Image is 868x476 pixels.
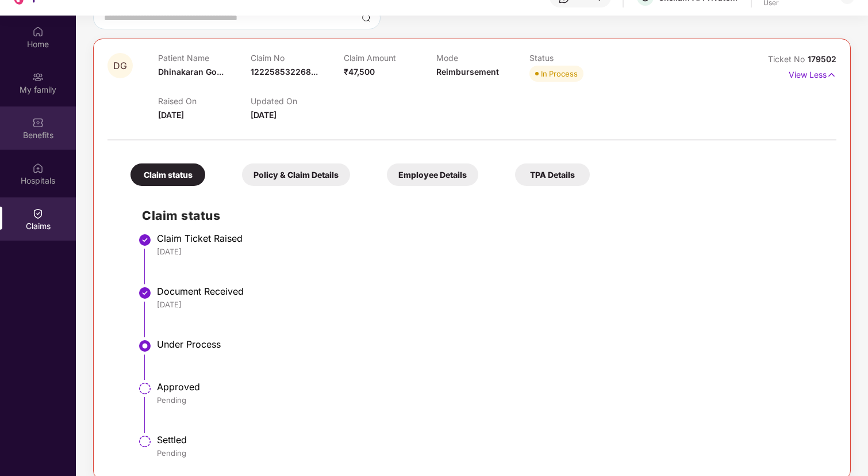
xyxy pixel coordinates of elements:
[808,54,836,64] span: 179502
[362,13,371,22] img: svg+xml;base64,PHN2ZyBpZD0iU2VhcmNoLTMyeDMyIiB4bWxucz0iaHR0cDovL3d3dy53My5vcmcvMjAwMC9zdmciIHdpZH...
[138,233,152,247] img: svg+xml;base64,PHN2ZyBpZD0iU3RlcC1Eb25lLTMyeDMyIiB4bWxucz0iaHR0cDovL3d3dy53My5vcmcvMjAwMC9zdmciIH...
[251,67,318,77] span: 122258532268...
[32,117,44,128] img: svg+xml;base64,PHN2ZyBpZD0iQmVuZWZpdHMiIHhtbG5zPSJodHRwOi8vd3d3LnczLm9yZy8yMDAwL3N2ZyIgd2lkdGg9Ij...
[157,381,825,393] div: Approved
[138,286,152,300] img: svg+xml;base64,PHN2ZyBpZD0iU3RlcC1Eb25lLTMyeDMyIiB4bWxucz0iaHR0cDovL3d3dy53My5vcmcvMjAwMC9zdmciIH...
[157,434,825,445] div: Settled
[32,71,44,83] img: svg+xml;base64,PHN2ZyB3aWR0aD0iMjAiIGhlaWdodD0iMjAiIHZpZXdCb3g9IjAgMCAyMCAyMCIgZmlsbD0ibm9uZSIgeG...
[529,53,622,63] p: Status
[32,26,44,37] img: svg+xml;base64,PHN2ZyBpZD0iSG9tZSIgeG1sbnM9Imh0dHA6Ly93d3cudzMub3JnLzIwMDAvc3ZnIiB3aWR0aD0iMjAiIG...
[251,53,343,63] p: Claim No
[138,339,152,353] img: svg+xml;base64,PHN2ZyBpZD0iU3RlcC1BY3RpdmUtMzJ4MzIiIHhtbG5zPSJodHRwOi8vd3d3LnczLm9yZy8yMDAwL3N2Zy...
[32,162,44,174] img: svg+xml;base64,PHN2ZyBpZD0iSG9zcGl0YWxzIiB4bWxucz0iaHR0cDovL3d3dy53My5vcmcvMjAwMC9zdmciIHdpZHRoPS...
[827,68,836,81] img: svg+xml;base64,PHN2ZyB4bWxucz0iaHR0cDovL3d3dy53My5vcmcvMjAwMC9zdmciIHdpZHRoPSIxNyIgaGVpZ2h0PSIxNy...
[387,163,478,186] div: Employee Details
[157,395,825,405] div: Pending
[242,163,350,186] div: Policy & Claim Details
[344,67,375,77] span: ₹47,500
[158,110,184,120] span: [DATE]
[158,96,251,106] p: Raised On
[789,66,836,81] p: View Less
[138,382,152,395] img: svg+xml;base64,PHN2ZyBpZD0iU3RlcC1QZW5kaW5nLTMyeDMyIiB4bWxucz0iaHR0cDovL3d3dy53My5vcmcvMjAwMC9zdm...
[142,206,825,225] h2: Claim status
[436,67,499,77] span: Reimbursement
[157,233,825,244] div: Claim Ticket Raised
[113,61,127,71] span: DG
[515,163,590,186] div: TPA Details
[158,67,224,77] span: Dhinakaran Go...
[251,96,343,106] p: Updated On
[130,163,205,186] div: Claim status
[251,110,276,120] span: [DATE]
[157,338,825,350] div: Under Process
[344,53,436,63] p: Claim Amount
[157,299,825,310] div: [DATE]
[768,54,808,64] span: Ticket No
[158,53,251,63] p: Patient Name
[32,208,44,219] img: svg+xml;base64,PHN2ZyBpZD0iQ2xhaW0iIHhtbG5zPSJodHRwOi8vd3d3LnczLm9yZy8yMDAwL3N2ZyIgd2lkdGg9IjIwIi...
[138,435,152,448] img: svg+xml;base64,PHN2ZyBpZD0iU3RlcC1QZW5kaW5nLTMyeDMyIiB4bWxucz0iaHR0cDovL3d3dy53My5vcmcvMjAwMC9zdm...
[157,285,825,297] div: Document Received
[436,53,529,63] p: Mode
[157,448,825,458] div: Pending
[541,68,578,79] div: In Process
[157,246,825,257] div: [DATE]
